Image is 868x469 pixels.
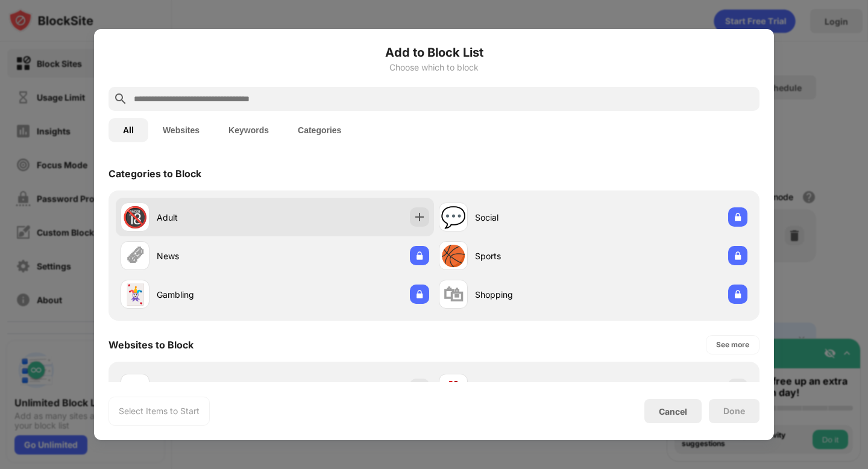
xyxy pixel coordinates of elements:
[122,205,148,230] div: 🔞
[659,406,687,417] div: Cancel
[113,92,128,106] img: search.svg
[716,339,749,351] div: See more
[475,288,593,301] div: Shopping
[108,168,201,180] div: Categories to Block
[157,382,275,395] div: [DOMAIN_NAME]
[128,381,142,395] img: favicons
[148,118,214,142] button: Websites
[475,250,593,262] div: Sports
[157,288,275,301] div: Gambling
[443,282,464,307] div: 🛍
[475,382,593,395] div: [DOMAIN_NAME]
[157,250,275,262] div: News
[108,118,148,142] button: All
[283,118,356,142] button: Categories
[119,405,200,417] div: Select Items to Start
[475,211,593,224] div: Social
[108,43,759,61] h6: Add to Block List
[446,381,461,395] img: favicons
[157,211,275,224] div: Adult
[125,244,145,268] div: 🗞
[723,406,745,416] div: Done
[441,205,466,230] div: 💬
[214,118,283,142] button: Keywords
[108,63,759,72] div: Choose which to block
[122,282,148,307] div: 🃏
[441,244,466,268] div: 🏀
[108,339,193,351] div: Websites to Block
